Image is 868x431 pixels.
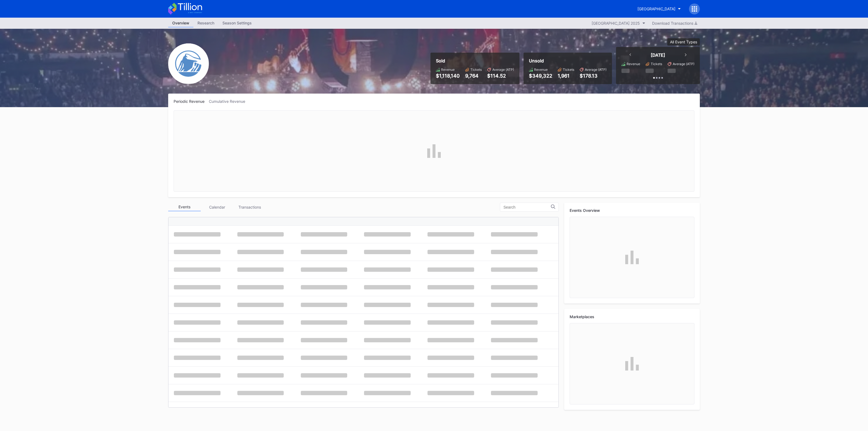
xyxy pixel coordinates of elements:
div: Average (ATP) [585,68,607,72]
div: Periodic Revenue [174,99,209,104]
div: Season Settings [218,19,256,27]
input: Search [503,205,551,209]
a: Research [193,19,218,27]
div: Research [193,19,218,27]
div: $114.52 [487,73,514,79]
div: Cumulative Revenue [209,99,250,104]
div: $178.13 [580,73,607,79]
div: $349,322 [529,73,552,79]
button: All Event Types [667,38,700,46]
div: Tickets [563,68,574,72]
div: Unsold [529,58,607,63]
div: [DATE] [651,52,665,58]
div: Events [168,203,201,211]
div: Average (ATP) [673,62,694,66]
button: [GEOGRAPHIC_DATA] 2025 [589,20,648,27]
div: Marketplaces [570,314,694,319]
div: Sold [436,58,514,63]
div: Events Overview [570,208,694,213]
button: [GEOGRAPHIC_DATA] [633,4,685,14]
div: [GEOGRAPHIC_DATA] [637,7,675,11]
a: Overview [168,19,193,27]
div: $1,118,140 [436,73,460,79]
div: Transactions [233,203,266,211]
div: 9,764 [465,73,482,79]
div: Tickets [651,62,662,66]
div: Download Transactions [652,21,697,25]
div: Revenue [441,68,455,72]
div: Revenue [534,68,548,72]
img: Devils-Logo.png [168,43,209,84]
div: 1,961 [558,73,574,79]
div: Revenue [627,62,640,66]
div: All Event Types [670,40,697,44]
div: Calendar [201,203,233,211]
div: Tickets [470,68,482,72]
button: Download Transactions [649,20,700,27]
a: Season Settings [218,19,256,27]
div: Average (ATP) [492,68,514,72]
div: [GEOGRAPHIC_DATA] 2025 [592,21,640,25]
